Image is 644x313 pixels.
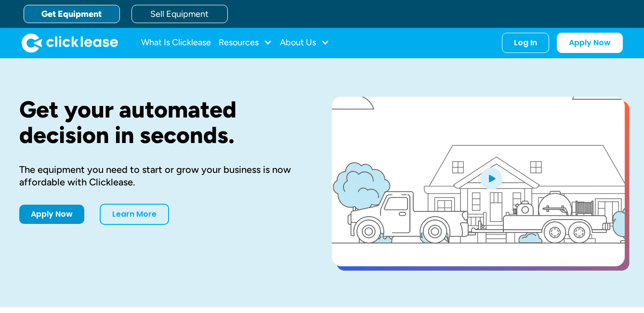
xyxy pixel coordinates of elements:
[280,33,329,52] div: About Us
[514,38,537,48] div: Log In
[131,5,228,23] a: Sell Equipment
[141,33,211,52] a: What Is Clicklease
[19,97,301,148] h1: Get your automated decision in seconds.
[22,33,118,52] a: home
[19,163,301,188] div: The equipment you need to start or grow your business is now affordable with Clicklease.
[478,165,504,192] img: Blue play button logo on a light blue circular background
[219,33,272,52] div: Resources
[100,204,169,225] a: Learn More
[557,33,623,53] a: Apply Now
[22,33,118,52] img: Clicklease logo
[332,97,625,266] a: open lightbox
[19,205,84,224] a: Apply Now
[24,5,120,23] a: Get Equipment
